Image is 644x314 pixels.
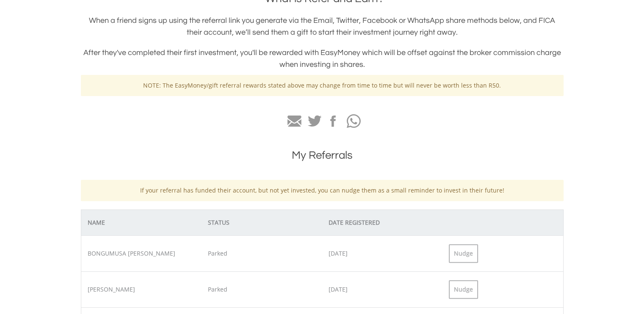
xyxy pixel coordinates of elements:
[322,285,443,294] div: [DATE]
[322,249,443,258] div: [DATE]
[322,218,443,227] div: DATE REGISTERED
[202,218,322,227] div: STATUS
[449,280,478,299] div: Nudge
[202,249,322,258] div: Parked
[87,81,557,90] p: NOTE: The EasyMoney/gift referral rewards stated above may change from time to time but will neve...
[81,218,202,227] div: NAME
[81,47,564,71] h3: After they've completed their first investment, you'll be rewarded with EasyMoney which will be o...
[202,285,322,294] div: Parked
[81,285,202,294] div: [PERSON_NAME]
[81,148,564,163] h1: My Referrals
[81,15,564,39] h3: When a friend signs up using the referral link you generate via the Email, Twitter, Facebook or W...
[81,249,202,258] div: BONGUMUSA [PERSON_NAME]
[449,244,478,263] div: Nudge
[87,186,557,195] p: If your referral has funded their account, but not yet invested, you can nudge them as a small re...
